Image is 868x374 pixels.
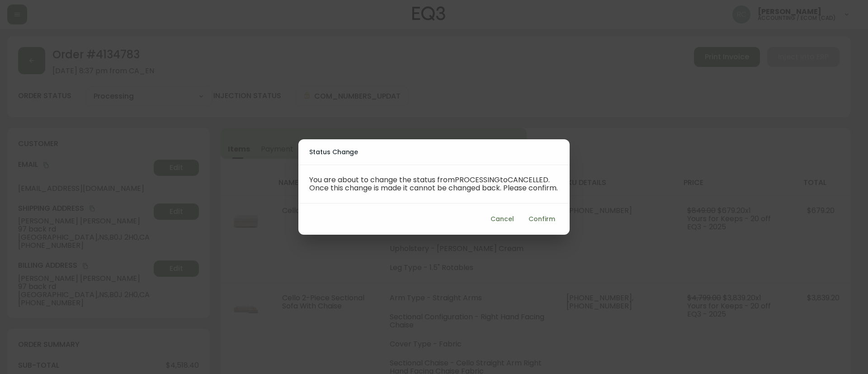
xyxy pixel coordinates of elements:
button: Confirm [525,211,559,227]
button: Cancel [487,211,518,227]
span: Confirm [528,213,555,225]
span: Cancel [491,213,514,225]
h2: Status Change [309,147,559,157]
p: You are about to change the status from PROCESSING to CANCELLED . Once this change is made it can... [309,176,559,192]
